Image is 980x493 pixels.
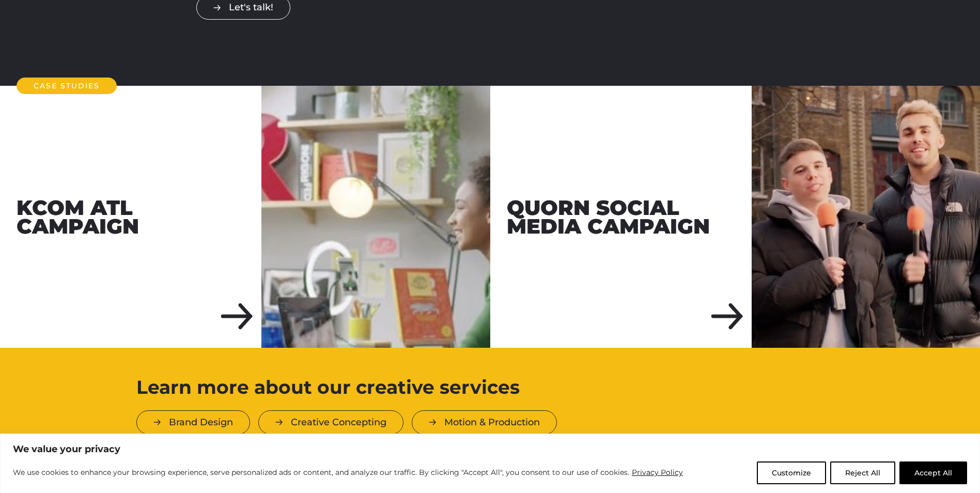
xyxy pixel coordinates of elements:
[490,86,752,347] div: Quorn Social Media Campaign
[258,410,403,435] a: Creative Concepting
[136,381,603,394] h2: Learn more about our creative services
[830,461,895,484] button: Reject All
[136,410,250,435] a: Brand Design
[261,86,490,347] img: KCOM ATL Campaign
[757,461,826,484] button: Customize
[899,461,967,484] button: Accept All
[412,410,557,435] a: Motion & Production
[13,466,683,479] p: We use cookies to enhance your browsing experience, serve personalized ads or content, and analyz...
[631,466,683,479] a: Privacy Policy
[17,78,117,94] h2: Case Studies
[13,443,967,455] p: We value your privacy
[752,86,980,347] img: Quorn Social Media Campaign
